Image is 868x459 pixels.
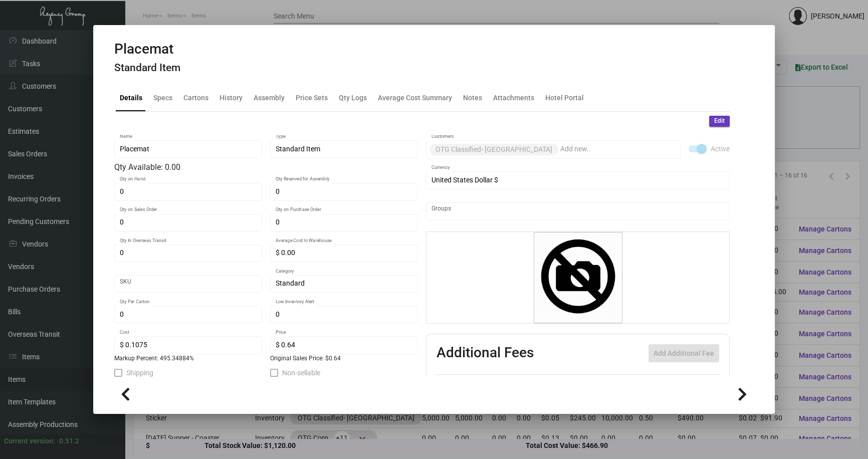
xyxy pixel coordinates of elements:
input: Add new.. [560,145,676,153]
div: Average Cost Summary [378,92,452,103]
button: Add Additional Fee [648,344,719,362]
mat-chip: OTG Classified- [GEOGRAPHIC_DATA] [429,144,558,155]
div: Qty Logs [339,92,367,103]
span: Active [711,143,730,155]
div: Hotel Portal [545,92,584,103]
th: Price type [662,375,707,392]
th: Active [437,375,468,392]
h4: Standard Item [114,62,180,74]
th: Type [467,375,579,392]
span: Non-sellable [282,367,320,379]
span: Edit [714,117,725,125]
div: History [220,92,243,103]
input: Add new.. [431,207,725,215]
div: Price Sets [296,92,328,103]
div: Current version: [4,436,55,446]
span: Add Additional Fee [654,349,714,357]
h2: Placemat [114,41,180,58]
div: 0.51.2 [59,436,79,446]
span: Shipping [126,367,153,379]
button: Edit [709,116,730,127]
div: Notes [463,92,482,103]
h2: Additional Fees [437,344,534,362]
div: Assembly [254,92,285,103]
th: Price [621,375,662,392]
div: Details [120,92,142,103]
div: Cartons [183,92,208,103]
div: Attachments [493,92,534,103]
div: Qty Available: 0.00 [114,161,418,173]
div: Specs [153,92,172,103]
th: Cost [579,375,620,392]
